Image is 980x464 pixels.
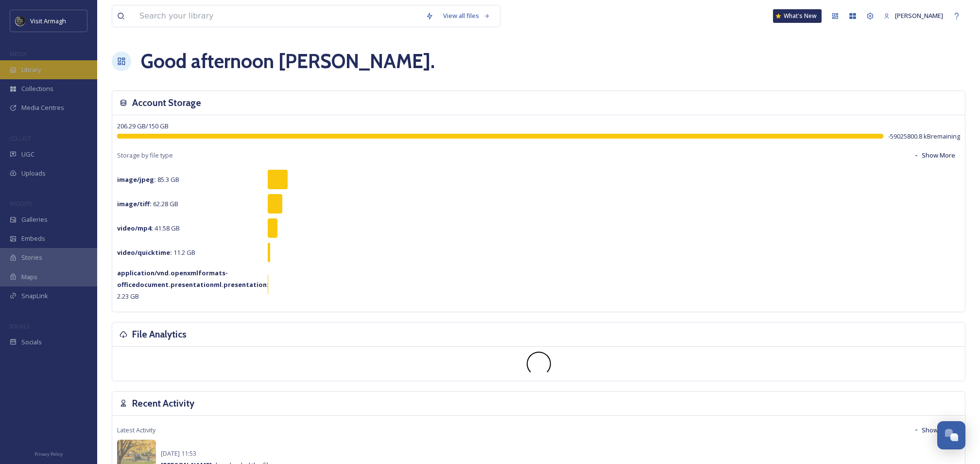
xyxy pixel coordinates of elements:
[34,447,63,459] a: Privacy Policy
[21,215,48,224] span: Galleries
[117,122,169,130] span: 206.29 GB / 150 GB
[438,6,495,25] a: View all files
[21,234,45,243] span: Embeds
[117,175,156,184] strong: image/jpeg :
[10,322,29,330] span: SOCIALS
[135,5,421,27] input: Search your library
[117,199,178,208] span: 62.28 GB
[132,327,187,341] h3: File Analytics
[161,449,196,458] span: [DATE] 11:53
[21,84,53,93] span: Collections
[10,135,31,142] span: COLLECT
[117,268,269,301] span: 2.23 GB
[117,248,172,257] strong: video/quicktime :
[141,47,435,76] h1: Good afternoon [PERSON_NAME] .
[21,150,34,159] span: UGC
[16,16,25,26] img: THE-FIRST-PLACE-VISIT-ARMAGH.COM-BLACK.jpg
[117,199,152,208] strong: image/tiff :
[895,11,943,20] span: [PERSON_NAME]
[21,103,64,112] span: Media Centres
[117,268,269,289] strong: application/vnd.openxmlformats-officedocument.presentationml.presentation :
[132,96,201,110] h3: Account Storage
[30,17,66,25] span: Visit Armagh
[937,421,965,449] button: Open Chat
[21,338,42,347] span: Socials
[117,151,173,160] span: Storage by file type
[21,272,37,282] span: Maps
[117,224,180,232] span: 41.58 GB
[34,451,63,457] span: Privacy Policy
[21,65,41,74] span: Library
[117,248,195,257] span: 11.2 GB
[773,9,822,23] a: What's New
[117,175,179,184] span: 85.3 GB
[10,200,32,207] span: WIDGETS
[10,50,27,57] span: MEDIA
[21,253,42,262] span: Stories
[909,421,960,440] button: Show More
[117,224,153,232] strong: video/mp4 :
[117,426,155,435] span: Latest Activity
[888,132,960,141] span: -59025800.8 kB remaining
[132,396,194,410] h3: Recent Activity
[879,6,948,25] a: [PERSON_NAME]
[21,291,48,301] span: SnapLink
[21,169,46,178] span: Uploads
[909,146,960,165] button: Show More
